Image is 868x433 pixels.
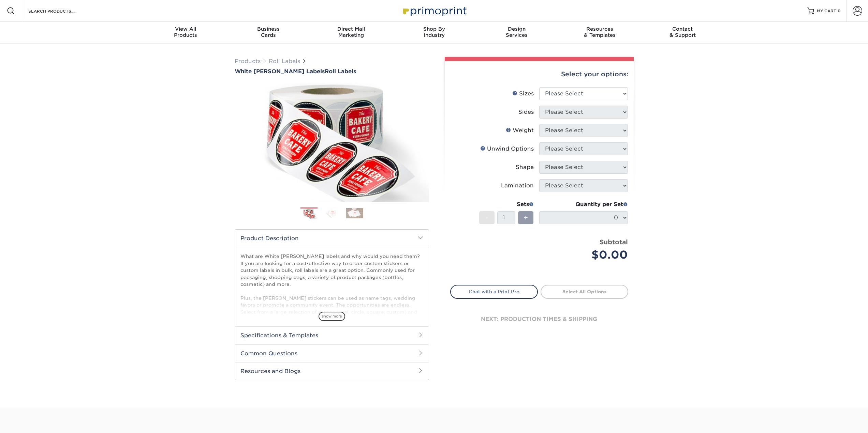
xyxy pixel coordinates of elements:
[144,26,227,38] div: Products
[475,26,558,32] span: Design
[310,22,393,44] a: Direct MailMarketing
[235,75,429,210] img: White BOPP Labels 01
[817,8,836,14] span: MY CART
[838,9,841,13] span: 0
[310,26,393,38] div: Marketing
[400,3,468,18] img: Primoprint
[227,26,310,32] span: Business
[641,22,724,44] a: Contact& Support
[235,58,261,64] a: Products
[450,299,628,340] div: next: production times & shipping
[240,253,423,406] p: What are White [PERSON_NAME] labels and why would you need them? If you are looking for a cost-ef...
[501,182,534,190] div: Lamination
[641,26,724,38] div: & Support
[518,108,534,116] div: Sides
[28,7,94,15] input: SEARCH PRODUCTS.....
[235,362,429,380] h2: Resources and Blogs
[485,213,488,223] span: -
[227,22,310,44] a: BusinessCards
[393,22,475,44] a: Shop ByIndustry
[227,26,310,38] div: Cards
[144,26,227,32] span: View All
[512,90,534,98] div: Sizes
[541,285,628,298] a: Select All Options
[516,163,534,171] div: Shape
[300,208,318,220] img: Roll Labels 01
[235,68,325,75] span: White [PERSON_NAME] Labels
[480,145,534,153] div: Unwind Options
[506,126,534,135] div: Weight
[393,26,475,38] div: Industry
[475,26,558,38] div: Services
[323,208,340,218] img: Roll Labels 02
[235,344,429,362] h2: Common Questions
[235,68,429,75] h1: Roll Labels
[475,22,558,44] a: DesignServices
[641,26,724,32] span: Contact
[479,200,534,208] div: Sets
[558,26,641,38] div: & Templates
[319,312,345,321] span: show more
[235,326,429,344] h2: Specifications & Templates
[524,213,528,223] span: +
[269,58,300,64] a: Roll Labels
[235,230,429,247] h2: Product Description
[450,61,628,87] div: Select your options:
[558,26,641,32] span: Resources
[558,22,641,44] a: Resources& Templates
[600,238,628,246] strong: Subtotal
[310,26,393,32] span: Direct Mail
[346,208,363,218] img: Roll Labels 03
[144,22,227,44] a: View AllProducts
[544,247,628,263] div: $0.00
[450,285,538,298] a: Chat with a Print Pro
[539,200,628,208] div: Quantity per Set
[393,26,475,32] span: Shop By
[235,68,429,75] a: White [PERSON_NAME] LabelsRoll Labels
